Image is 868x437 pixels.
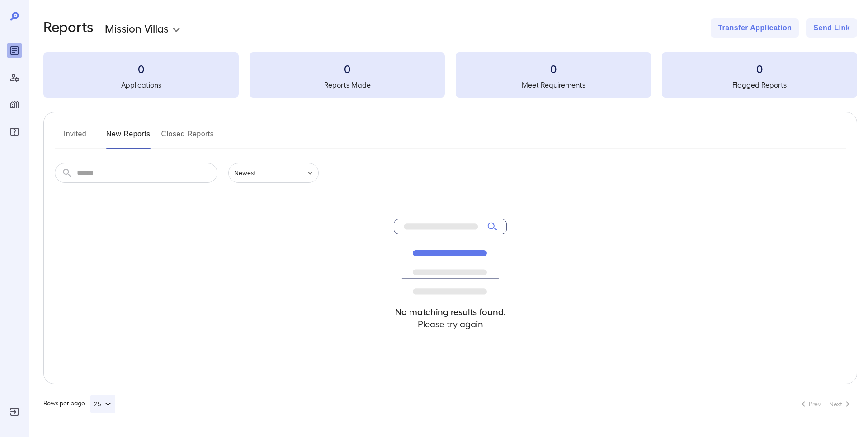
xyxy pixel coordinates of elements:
[43,395,115,413] div: Rows per page
[43,61,239,76] h3: 0
[250,61,445,76] h3: 0
[228,163,319,183] div: Newest
[394,318,507,330] h4: Please try again
[106,127,151,149] button: New Reports
[43,52,857,98] summary: 0Applications0Reports Made0Meet Requirements0Flagged Reports
[161,127,214,149] button: Closed Reports
[794,397,857,411] nav: pagination navigation
[7,98,22,112] div: Manage Properties
[7,125,22,139] div: FAQ
[105,21,169,35] p: Mission Villas
[456,61,651,76] h3: 0
[806,18,857,38] button: Send Link
[90,395,115,413] button: 25
[662,79,857,90] h5: Flagged Reports
[250,79,445,90] h5: Reports Made
[456,79,651,90] h5: Meet Requirements
[55,127,95,149] button: Invited
[7,70,22,85] div: Manage Users
[394,306,507,318] h4: No matching results found.
[7,404,22,419] div: Log Out
[43,79,239,90] h5: Applications
[7,43,22,58] div: Reports
[43,18,94,38] h2: Reports
[662,61,857,76] h3: 0
[711,18,799,38] button: Transfer Application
